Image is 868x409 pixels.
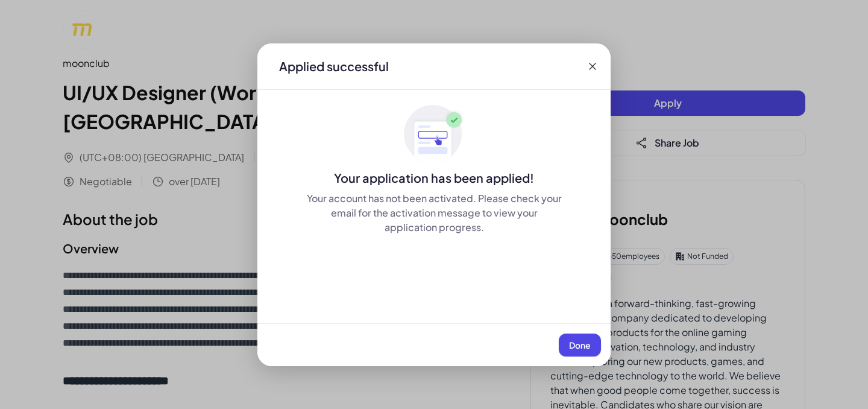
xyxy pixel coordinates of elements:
[569,340,591,350] span: Done
[306,191,562,235] div: Your account has not been activated. Please check your email for the activation message to view y...
[279,58,389,75] div: Applied successful
[257,170,611,186] div: Your application has been applied!
[559,334,601,357] button: Done
[404,104,464,165] img: ApplyedMaskGroup3.svg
